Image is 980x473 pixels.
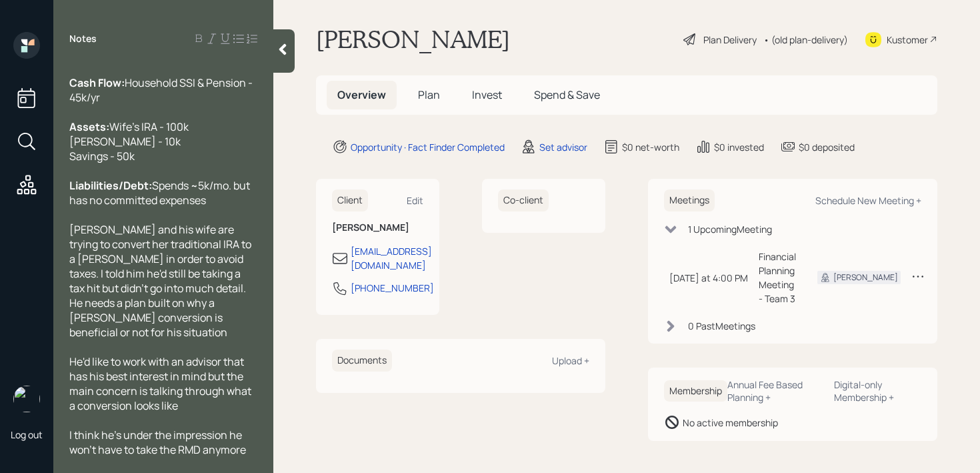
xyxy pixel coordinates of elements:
[69,428,246,457] span: I think he's under the impression he won't have to take the RMD anymore
[351,281,434,295] div: [PHONE_NUMBER]
[887,33,928,47] div: Kustomer
[69,75,125,90] span: Cash Flow:
[622,140,679,154] div: $0 net-worth
[799,140,855,154] div: $0 deposited
[472,87,502,102] span: Invest
[316,25,510,54] h1: [PERSON_NAME]
[351,140,505,154] div: Opportunity · Fact Finder Completed
[332,350,392,372] h6: Documents
[337,87,386,102] span: Overview
[332,189,368,211] h6: Client
[69,222,253,340] span: [PERSON_NAME] and his wife are trying to convert her traditional IRA to a [PERSON_NAME] in order ...
[498,189,549,211] h6: Co-client
[759,250,796,306] div: Financial Planning Meeting - Team 3
[763,33,848,47] div: • (old plan-delivery)
[688,222,772,236] div: 1 Upcoming Meeting
[11,428,43,441] div: Log out
[714,140,764,154] div: $0 invested
[834,378,921,404] div: Digital-only Membership +
[69,32,97,45] label: Notes
[13,386,40,412] img: retirable_logo.png
[703,33,757,47] div: Plan Delivery
[332,222,423,233] h6: [PERSON_NAME]
[664,380,727,402] h6: Membership
[418,87,440,102] span: Plan
[833,272,898,284] div: [PERSON_NAME]
[69,75,255,105] span: Household SSI & Pension - 45k/yr
[815,194,921,207] div: Schedule New Meeting +
[69,178,252,207] span: Spends ~5k/mo. but has no committed expenses
[727,378,823,404] div: Annual Fee Based Planning +
[351,244,432,272] div: [EMAIL_ADDRESS][DOMAIN_NAME]
[669,271,748,285] div: [DATE] at 4:00 PM
[407,194,423,207] div: Edit
[69,354,253,413] span: He'd like to work with an advisor that has his best interest in mind but the main concern is talk...
[69,119,189,163] span: Wife's IRA - 100k [PERSON_NAME] - 10k Savings - 50k
[534,87,600,102] span: Spend & Save
[688,319,755,333] div: 0 Past Meeting s
[539,140,587,154] div: Set advisor
[69,178,152,193] span: Liabilities/Debt:
[69,119,109,134] span: Assets:
[664,189,715,211] h6: Meetings
[552,354,589,367] div: Upload +
[683,416,778,430] div: No active membership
